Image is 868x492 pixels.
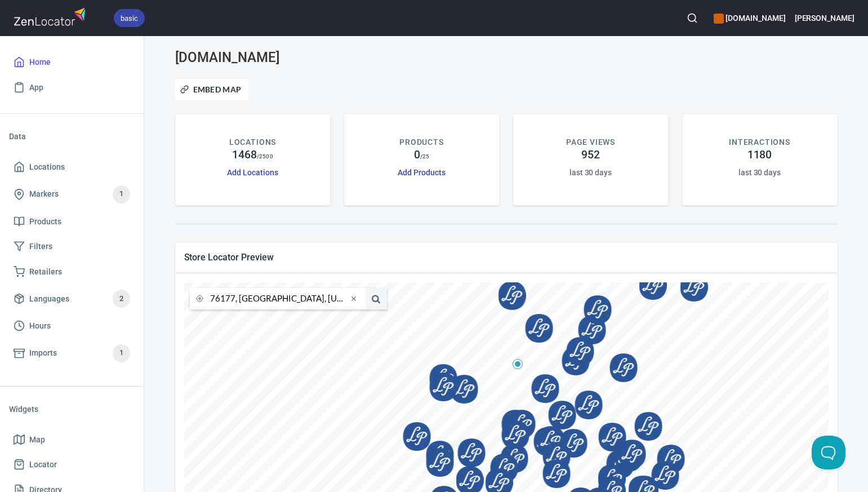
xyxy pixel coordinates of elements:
h4: 1180 [747,148,772,162]
a: Add Products [398,168,445,177]
button: Search [680,6,705,30]
span: Home [29,55,51,69]
img: zenlocator [14,5,89,29]
a: App [9,75,135,100]
a: Imports1 [9,339,135,368]
span: App [29,81,43,95]
h6: last 30 days [738,166,781,179]
span: Locator [29,458,57,472]
p: / 2500 [257,152,273,161]
button: [PERSON_NAME] [795,6,854,30]
h6: last 30 days [569,166,612,179]
a: Retailers [9,259,135,285]
p: INTERACTIONS [729,136,790,148]
p: PAGE VIEWS [566,136,615,148]
p: PRODUCTS [399,136,444,148]
input: city or postal code [210,288,348,309]
a: Products [9,209,135,234]
span: Retailers [29,265,62,279]
span: Imports [29,346,57,360]
span: 1 [113,188,130,201]
a: Languages2 [9,284,135,313]
button: color-CE600E [714,14,724,24]
span: 2 [113,292,130,305]
div: Manage your apps [714,6,785,30]
li: Widgets [9,396,135,423]
span: Markers [29,187,59,201]
a: Locations [9,154,135,180]
span: Locations [29,160,65,174]
h3: [DOMAIN_NAME] [175,50,387,65]
h6: [PERSON_NAME] [795,12,854,24]
span: Hours [29,319,51,333]
a: Locator [9,452,135,477]
button: Embed Map [175,79,249,100]
span: 1 [113,347,130,360]
h4: 1468 [232,148,257,162]
span: Products [29,215,61,229]
span: basic [114,12,145,24]
a: Add Locations [227,168,278,177]
a: Map [9,427,135,453]
span: Store Locator Preview [184,251,829,263]
p: / 25 [420,152,429,161]
iframe: Help Scout Beacon - Open [812,436,845,469]
a: Markers1 [9,180,135,209]
p: LOCATIONS [229,136,276,148]
a: Hours [9,313,135,339]
a: Home [9,50,135,75]
span: Map [29,433,45,447]
div: basic [114,9,145,27]
h4: 952 [581,148,600,162]
a: Filters [9,234,135,259]
li: Data [9,123,135,150]
h6: [DOMAIN_NAME] [714,12,785,24]
span: Languages [29,292,69,306]
h4: 0 [414,148,420,162]
span: Embed Map [182,83,242,96]
span: Filters [29,240,52,254]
